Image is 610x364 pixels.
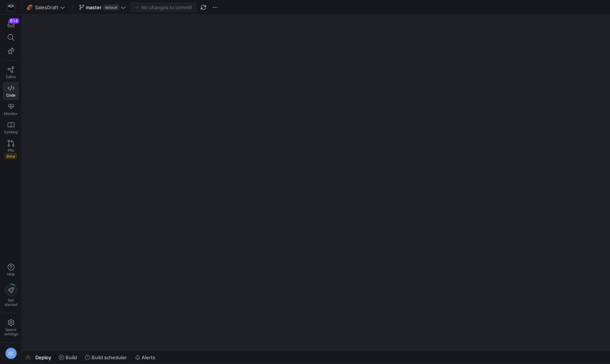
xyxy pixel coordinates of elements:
span: Beta [5,153,17,159]
div: DZ [5,347,17,359]
button: Build scheduler [82,351,130,364]
span: Monitor [4,111,18,116]
span: Get started [4,298,17,307]
a: Spacesettings [3,316,19,339]
span: Catalog [4,130,18,134]
button: masterdefault [77,3,128,12]
span: Code [6,93,15,97]
span: SalesDraft [35,4,58,10]
a: https://storage.googleapis.com/y42-prod-data-exchange/images/Yf2Qvegn13xqq0DljGMI0l8d5Zqtiw36EXr8... [3,1,19,14]
span: Help [6,272,15,276]
span: 🏈 [27,5,32,10]
span: Build [65,354,77,360]
button: Help [3,260,19,280]
a: PRsBeta [3,137,19,162]
button: 🏈SalesDraft [25,3,67,12]
button: Build [56,351,80,364]
span: master [86,4,102,10]
span: PRs [8,148,14,152]
span: default [103,4,119,10]
a: Code [3,82,19,100]
img: https://storage.googleapis.com/y42-prod-data-exchange/images/Yf2Qvegn13xqq0DljGMI0l8d5Zqtiw36EXr8... [7,4,15,11]
a: Catalog [3,119,19,137]
button: Alerts [132,351,159,364]
button: DZ [3,346,19,361]
span: Alerts [142,354,155,360]
span: Build scheduler [92,354,127,360]
div: 614 [8,18,19,24]
span: Editor [6,75,16,79]
span: Deploy [35,354,51,360]
button: 614 [3,18,19,31]
a: Monitor [3,100,19,119]
span: Space settings [4,327,18,336]
button: Getstarted [3,281,19,310]
a: Editor [3,64,19,82]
